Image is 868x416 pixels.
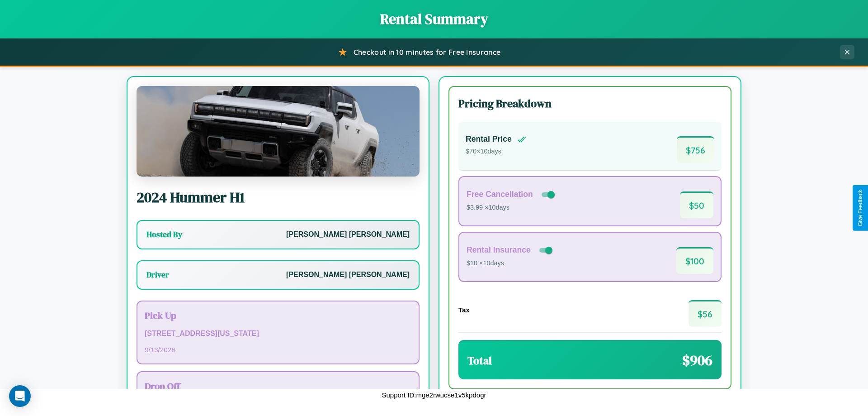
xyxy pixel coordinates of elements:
h3: Drop Off [145,379,411,392]
h3: Hosted By [146,229,182,240]
span: $ 756 [677,136,714,163]
span: $ 50 [680,191,713,218]
p: $ 70 × 10 days [466,146,526,158]
span: Checkout in 10 minutes for Free Insurance [354,48,500,57]
span: $ 56 [689,300,722,327]
h4: Rental Insurance [467,245,531,255]
h4: Rental Price [466,134,512,144]
h3: Total [467,353,492,368]
p: [PERSON_NAME] [PERSON_NAME] [286,268,410,282]
img: Hummer H1 [137,86,420,177]
h4: Free Cancellation [467,190,533,199]
h2: 2024 Hummer H1 [137,187,420,207]
span: $ 906 [682,350,712,370]
p: $3.99 × 10 days [467,202,557,214]
p: 9 / 13 / 2026 [145,344,411,356]
h1: Rental Summary [9,9,859,29]
p: [PERSON_NAME] [PERSON_NAME] [286,228,410,241]
h4: Tax [458,306,470,314]
div: Open Intercom Messenger [9,385,31,407]
p: $10 × 10 days [467,258,554,269]
p: [STREET_ADDRESS][US_STATE] [145,327,411,340]
h3: Pricing Breakdown [458,96,722,111]
p: Support ID: mge2rwucse1v5kpdogr [382,389,486,401]
h3: Driver [146,269,169,280]
div: Give Feedback [857,190,863,226]
span: $ 100 [676,247,713,274]
h3: Pick Up [145,309,411,322]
